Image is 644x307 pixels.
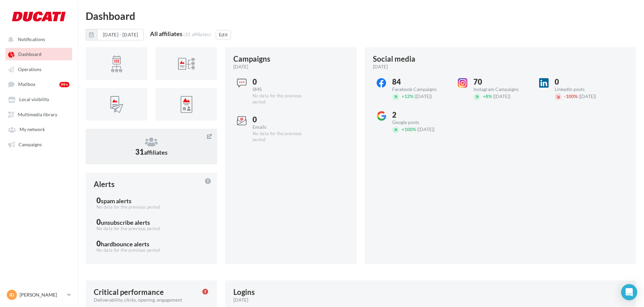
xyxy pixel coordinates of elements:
span: 100% [564,93,578,99]
button: [DATE] - [DATE] [86,29,144,40]
p: [PERSON_NAME] [20,291,64,298]
span: affiliates [144,149,168,156]
div: Critical performance [94,288,164,296]
span: ([DATE]) [493,93,510,99]
span: 8% [483,93,492,99]
div: All affiliates [150,31,182,37]
div: No data for the previous period [96,204,206,210]
div: Social media [373,55,415,63]
div: 0 [96,197,206,204]
div: 99+ [59,82,69,87]
div: Emails [253,125,309,129]
span: 12% [402,93,413,99]
span: 100% [402,126,416,132]
div: Deliverability, clicks, opening, engagement [94,297,197,303]
div: 0 [96,218,206,226]
span: [DATE] [373,63,388,70]
div: 0 [96,240,206,247]
a: ID [PERSON_NAME] [5,288,72,301]
div: (31 affiliates) [183,32,211,37]
div: Open Intercom Messenger [621,284,637,300]
a: Dashboard [4,48,74,60]
span: Mailbox [18,82,35,87]
div: No data for the previous period [253,131,309,143]
div: Facebook Campaigns [392,87,448,92]
div: Dashboard [86,11,636,21]
span: Dashboard [18,52,41,57]
span: Multimedia library [18,112,57,117]
span: ([DATE]) [417,126,435,132]
div: Google posts [392,120,448,125]
span: + [402,126,404,132]
span: Campaigns [19,142,42,147]
div: 84 [392,78,448,86]
a: My network [4,123,74,135]
div: hardbounce alerts [101,241,149,247]
div: Campaigns [233,55,270,63]
button: Notifications [4,33,71,45]
span: - [564,93,566,99]
span: 31 [135,147,168,156]
a: Campaigns [4,138,74,150]
a: Mailbox 99+ [4,78,74,90]
span: Local visibility [19,97,49,102]
button: [DATE] - [DATE] [97,29,144,40]
div: 0 [253,78,309,86]
div: spam alerts [101,198,131,204]
div: Instagram Campaigns [473,87,530,92]
div: 0 [555,78,611,86]
button: Edit [216,30,231,39]
a: Local visibility [4,93,74,105]
div: unsubscribe alerts [101,219,150,225]
div: SMS [253,87,309,92]
a: Operations [4,63,74,75]
div: No data for the previous period [96,247,206,253]
span: Notifications [18,36,45,42]
span: [DATE] [233,297,248,303]
span: ([DATE]) [414,93,432,99]
div: No data for the previous period [96,226,206,232]
div: Alerts [94,181,115,188]
a: Multimedia library [4,108,74,120]
div: 0 [253,116,309,123]
span: ([DATE]) [579,93,596,99]
div: Logins [233,288,255,296]
span: Operations [18,66,41,72]
span: [DATE] [233,63,248,70]
div: No data for the previous period [253,93,309,105]
div: 70 [473,78,530,86]
span: + [483,93,486,99]
div: 2 [392,111,448,119]
span: + [402,93,404,99]
div: LinkedIn posts [555,87,611,92]
span: ID [9,291,14,298]
span: My network [20,127,45,132]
